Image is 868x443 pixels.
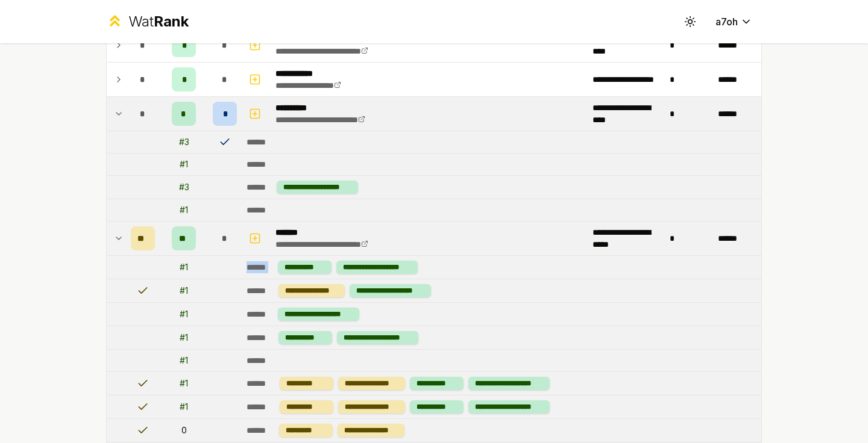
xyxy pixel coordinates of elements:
[180,204,188,216] div: # 1
[128,12,189,31] div: Wat
[180,261,188,273] div: # 1
[180,285,188,297] div: # 1
[180,158,188,170] div: # 1
[179,181,189,193] div: # 3
[180,332,188,344] div: # 1
[706,11,762,33] button: a7oh
[180,401,188,413] div: # 1
[154,13,189,30] span: Rank
[160,419,208,442] td: 0
[180,377,188,389] div: # 1
[179,136,189,148] div: # 3
[106,12,189,31] a: WatRank
[180,355,188,367] div: # 1
[715,14,738,29] span: a7oh
[180,308,188,320] div: # 1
